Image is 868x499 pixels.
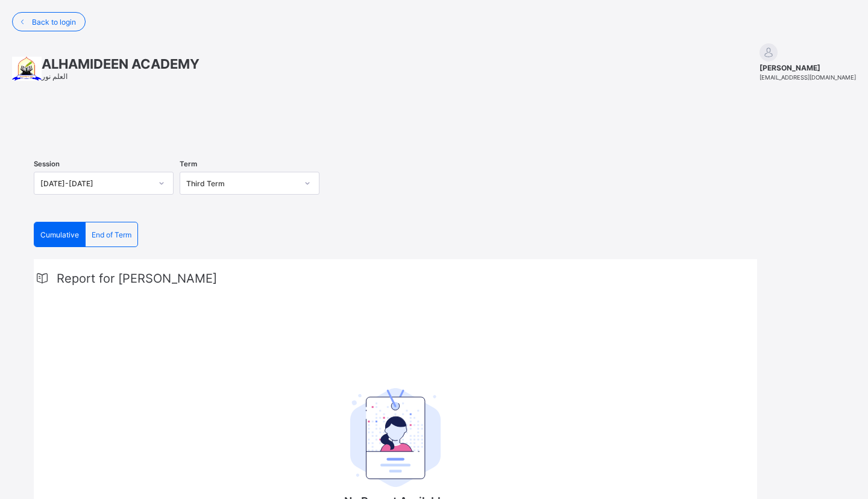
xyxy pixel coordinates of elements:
[57,271,217,286] span: Report for [PERSON_NAME]
[350,388,441,487] img: student.207b5acb3037b72b59086e8b1a17b1d0.svg
[186,179,297,188] div: Third Term
[759,43,778,61] img: default.svg
[759,74,856,81] span: [EMAIL_ADDRESS][DOMAIN_NAME]
[12,57,42,81] img: School logo
[40,230,79,239] span: Cumulative
[34,160,60,168] span: Session
[180,160,197,168] span: Term
[759,63,856,72] span: [PERSON_NAME]
[42,56,200,72] span: ALHAMIDEEN ACADEMY
[40,179,151,188] div: [DATE]-[DATE]
[92,230,131,239] span: End of Term
[42,72,68,81] span: العلم نور
[32,17,76,27] span: Back to login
